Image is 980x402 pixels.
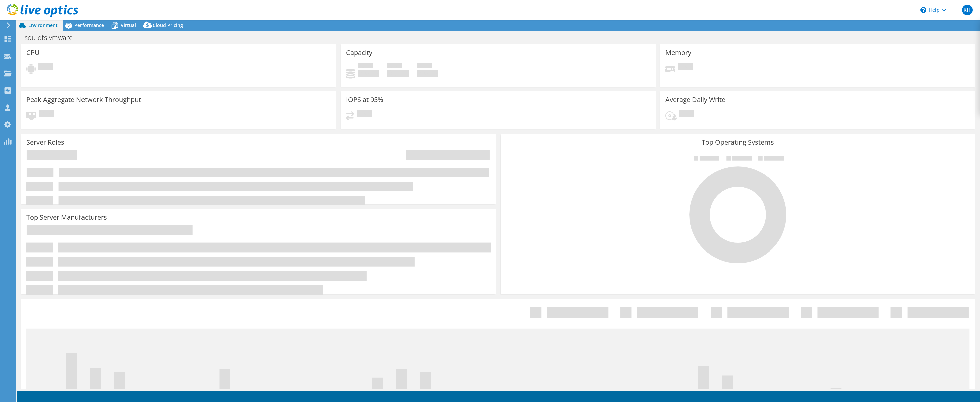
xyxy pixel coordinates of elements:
[387,70,409,77] h4: 0 GiB
[665,49,691,56] h3: Memory
[920,7,926,13] svg: \n
[357,110,372,119] span: Pending
[417,70,438,77] h4: 0 GiB
[39,110,54,119] span: Pending
[26,96,141,103] h3: Peak Aggregate Network Throughput
[26,214,107,221] h3: Top Server Manufacturers
[26,139,64,146] h3: Server Roles
[121,22,136,28] span: Virtual
[962,5,973,15] span: KH
[665,96,725,103] h3: Average Daily Write
[153,22,183,28] span: Cloud Pricing
[28,22,58,28] span: Environment
[358,63,373,70] span: Used
[22,34,83,41] h1: sou-dts-vmware
[358,70,379,77] h4: 0 GiB
[346,49,372,56] h3: Capacity
[387,63,402,70] span: Free
[417,63,432,70] span: Total
[38,63,53,72] span: Pending
[74,22,104,28] span: Performance
[678,63,693,72] span: Pending
[679,110,694,119] span: Pending
[506,139,970,146] h3: Top Operating Systems
[26,49,40,56] h3: CPU
[346,96,383,103] h3: IOPS at 95%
